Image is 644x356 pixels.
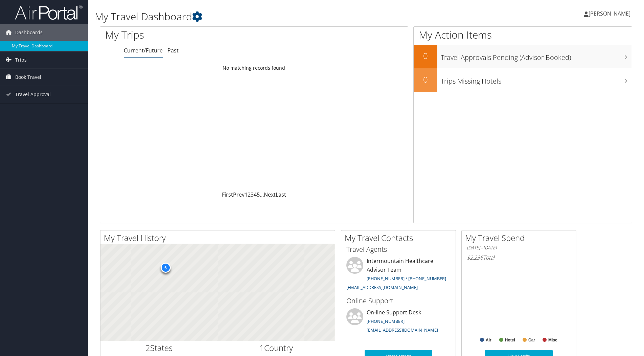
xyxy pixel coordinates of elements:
[367,327,438,333] a: [EMAIL_ADDRESS][DOMAIN_NAME]
[441,49,632,62] h3: Travel Approvals Pending (Advisor Booked)
[233,191,245,198] a: Prev
[467,245,571,251] h6: [DATE] - [DATE]
[167,47,179,54] a: Past
[15,24,43,41] span: Dashboards
[346,296,451,306] h3: Online Support
[414,28,632,42] h1: My Action Items
[251,191,254,198] a: 3
[528,338,535,342] text: Car
[505,338,515,342] text: Hotel
[548,338,557,342] text: Misc
[254,191,257,198] a: 4
[105,28,275,42] h1: My Trips
[259,342,264,353] span: 1
[15,69,41,86] span: Book Travel
[222,191,233,198] a: First
[414,68,632,92] a: 0Trips Missing Hotels
[15,86,51,103] span: Travel Approval
[106,342,213,354] h2: States
[15,4,83,20] img: airportal-logo.png
[367,275,446,282] a: [PHONE_NUMBER] / [PHONE_NUMBER]
[276,191,286,198] a: Last
[346,245,451,254] h3: Travel Agents
[414,74,437,85] h2: 0
[257,191,260,198] a: 5
[145,342,150,353] span: 2
[345,232,456,244] h2: My Travel Contacts
[248,191,251,198] a: 2
[95,9,456,24] h1: My Travel Dashboard
[467,254,571,261] h6: Total
[104,232,335,244] h2: My Travel History
[343,257,454,293] li: Intermountain Healthcare Advisor Team
[100,62,408,74] td: No matching records found
[441,73,632,86] h3: Trips Missing Hotels
[467,254,483,261] span: $2,236
[264,191,276,198] a: Next
[160,262,170,272] div: 6
[124,47,163,54] a: Current/Future
[414,45,632,68] a: 0Travel Approvals Pending (Advisor Booked)
[584,3,637,24] a: [PERSON_NAME]
[343,308,454,336] li: On-line Support Desk
[465,232,576,244] h2: My Travel Spend
[346,284,418,290] a: [EMAIL_ADDRESS][DOMAIN_NAME]
[223,342,330,354] h2: Country
[245,191,248,198] a: 1
[589,10,630,17] span: [PERSON_NAME]
[15,51,27,68] span: Trips
[414,50,437,62] h2: 0
[260,191,264,198] span: …
[486,338,491,342] text: Air
[367,318,405,324] a: [PHONE_NUMBER]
